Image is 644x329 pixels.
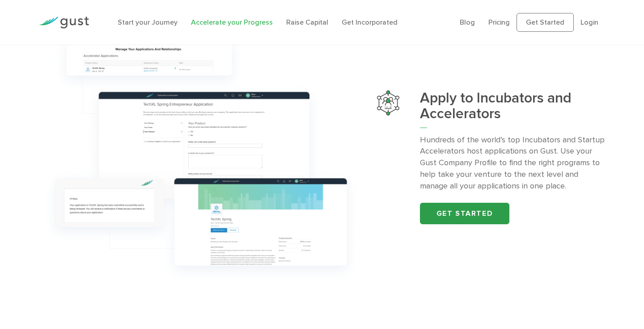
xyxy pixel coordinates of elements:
a: Start your Journey [118,18,178,26]
a: Login [580,18,598,26]
img: Apply To Incubators And Accelerators [377,90,399,115]
img: Group 1214 [39,28,364,286]
a: Pricing [488,18,510,26]
p: Hundreds of the world’s top Incubators and Startup Accelerators host applications on Gust. Use yo... [420,134,605,192]
a: Get Started [517,13,574,32]
a: Blog [460,18,475,26]
a: Raise Capital [286,18,328,26]
a: Get Incorporated [342,18,398,26]
h3: Apply to Incubators and Accelerators [420,90,605,128]
a: Get started [420,203,509,224]
a: Accelerate your Progress [191,18,273,26]
img: Gust Logo [39,17,89,29]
